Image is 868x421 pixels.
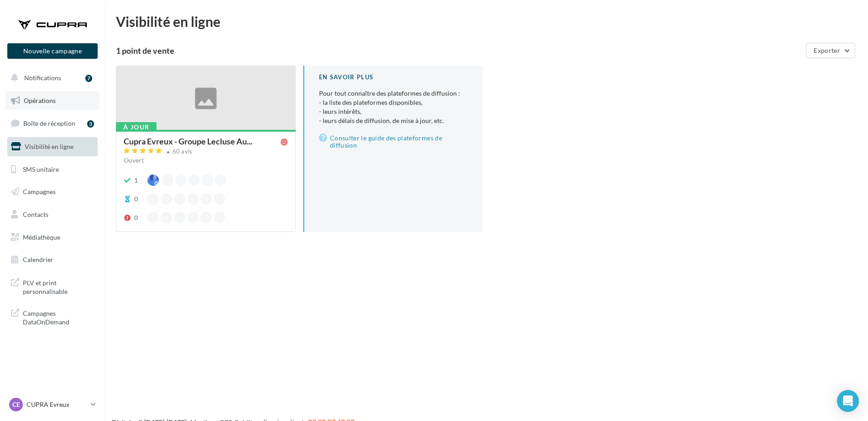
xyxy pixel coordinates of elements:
[5,137,99,156] a: Visibilité en ligne
[5,68,96,87] button: Notifications 7
[319,133,468,151] a: Consulter le guide des plateformes de diffusion
[134,176,138,185] div: 1
[319,116,468,125] li: - leurs délais de diffusion, de mise à jour, etc.
[23,188,56,195] span: Campagnes
[23,165,59,173] span: SMS unitaire
[319,98,468,107] li: - la liste des plateformes disponibles,
[5,273,99,300] a: PLV et print personnalisable
[24,97,56,104] span: Opérations
[23,307,94,327] span: Campagnes DataOnDemand
[806,43,855,58] button: Exporter
[7,43,98,59] button: Nouvelle campagne
[5,303,99,330] a: Campagnes DataOnDemand
[85,75,92,82] div: 7
[5,91,99,110] a: Opérations
[5,205,99,224] a: Contacts
[23,119,75,127] span: Boîte de réception
[24,74,61,82] span: Notifications
[134,213,138,222] div: 0
[87,120,94,128] div: 3
[5,182,99,201] a: Campagnes
[116,46,802,55] div: 1 point de vente
[124,137,252,145] span: Cupra Evreux - Groupe Lecluse Au...
[837,390,859,412] div: Open Intercom Messenger
[173,149,193,154] div: 60 avis
[319,107,468,116] li: - leurs intérêts,
[134,195,138,204] div: 0
[319,89,468,125] p: Pour tout connaître des plateformes de diffusion :
[319,73,468,82] div: En savoir plus
[814,46,840,54] span: Exporter
[116,122,157,132] div: À jour
[25,143,73,150] span: Visibilité en ligne
[5,228,99,247] a: Médiathèque
[5,160,99,179] a: SMS unitaire
[23,233,60,241] span: Médiathèque
[23,256,53,263] span: Calendrier
[124,147,288,158] a: 60 avis
[5,250,99,269] a: Calendrier
[26,400,87,409] p: CUPRA Evreux
[12,400,20,409] span: CE
[116,15,857,28] div: Visibilité en ligne
[124,156,144,164] span: Ouvert
[23,210,48,218] span: Contacts
[23,277,94,296] span: PLV et print personnalisable
[7,396,98,413] a: CE CUPRA Evreux
[5,113,99,133] a: Boîte de réception3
